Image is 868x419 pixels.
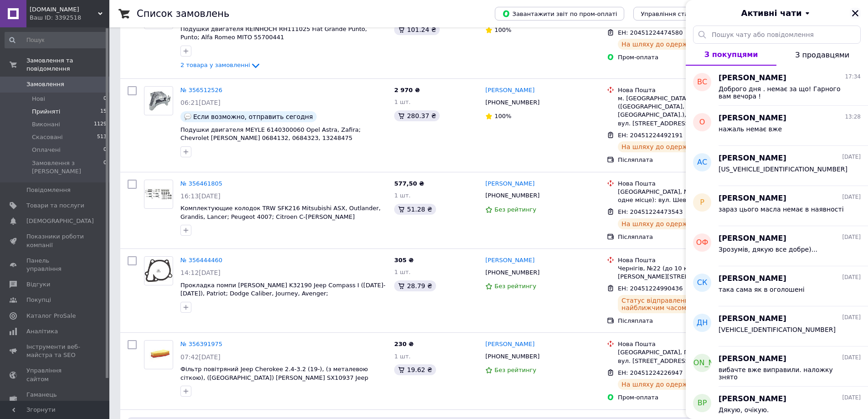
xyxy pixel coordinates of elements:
button: СК[PERSON_NAME][DATE]така сама як в оголошені [686,266,868,306]
span: Покупці [26,296,51,304]
span: [PERSON_NAME] [719,233,786,244]
span: 14:12[DATE] [180,269,221,276]
h1: Список замовлень [137,8,229,19]
span: Доброго дня . немає за що! Гарного вам вечора ! [719,85,848,100]
span: [VEHICLE_IDENTIFICATION_NUMBER] [719,326,836,333]
div: [GEOGRAPHIC_DATA], №1 (до 30 кг на одне місце): вул. Шевченка, 71 [618,188,745,204]
span: Панель управління [26,257,84,273]
a: [PERSON_NAME] [485,340,534,349]
span: вибачте вже виправили. наложку знято [719,366,848,381]
a: Фільтр повітряний Jeep Cherokee 2.4-3.2 (19-), (з металевою сіткою), ([GEOGRAPHIC_DATA]) [PERSON_... [180,366,368,389]
div: 101.24 ₴ [394,24,440,35]
span: [DATE] [842,274,861,281]
span: 17:34 [845,73,861,81]
span: 513 [97,133,107,141]
div: [PHONE_NUMBER] [483,351,541,362]
span: [DATE] [842,354,861,362]
span: 577,50 ₴ [394,180,424,187]
span: 305 ₴ [394,257,414,264]
span: нажаль немає вже [719,125,782,133]
span: Гаманець компанії [26,391,84,407]
a: Фото товару [144,340,173,369]
span: 1129 [94,120,107,129]
div: 28.79 ₴ [394,280,436,291]
div: Статус відправлення буде відомий найближчим часом [618,295,745,313]
span: [PERSON_NAME] [719,394,786,404]
a: Фото товару [144,180,173,209]
button: О[PERSON_NAME]13:28нажаль немає вже [686,106,868,146]
button: ДН[PERSON_NAME][DATE][VEHICLE_IDENTIFICATION_NUMBER] [686,306,868,347]
span: 13:28 [845,113,861,121]
span: Управління статусами [641,10,710,17]
span: ВС [697,77,707,88]
span: [PERSON_NAME] [719,314,786,324]
a: 2 товара у замовленні [180,62,261,68]
span: 07:42[DATE] [180,353,221,361]
span: Інструменти веб-майстра та SEO [26,343,84,359]
button: Закрити [850,8,861,19]
span: [DATE] [842,233,861,241]
button: [PERSON_NAME][PERSON_NAME][DATE]вибачте вже виправили. наложку знято [686,347,868,387]
div: [PHONE_NUMBER] [483,190,541,202]
img: Фото товару [144,90,173,112]
span: Parts.Net.UA [30,5,98,14]
a: Фото товару [144,86,173,115]
span: [PERSON_NAME] [719,73,786,83]
span: Завантажити звіт по пром-оплаті [502,10,617,18]
div: Нова Пошта [618,340,745,348]
button: З покупцями [686,44,776,66]
span: З покупцями [704,50,758,59]
span: Р [700,197,704,208]
div: Ваш ID: 3392518 [30,14,109,22]
span: [PERSON_NAME] [719,113,786,124]
span: О [699,117,705,128]
span: АС [697,157,707,168]
button: Завантажити звіт по пром-оплаті [495,7,624,21]
div: Післяплата [618,233,745,241]
a: № 356444460 [180,257,222,264]
div: [GEOGRAPHIC_DATA], Поштомат №46731: вул. [STREET_ADDRESS] (Офіс "Аврора") [618,348,745,365]
span: [DATE] [842,193,861,201]
button: Р[PERSON_NAME][DATE]зараз цього масла немає в наявності [686,186,868,226]
button: ОФ[PERSON_NAME][DATE]Зрозумів, дякую все добре)... [686,226,868,266]
span: Товари та послуги [26,202,84,210]
span: Зрозумів, дякую все добре)... [719,246,817,253]
span: Активні чати [741,7,801,19]
img: Фото товару [144,345,173,364]
span: 100% [494,26,511,33]
span: 0 [103,159,107,176]
span: Управління сайтом [26,367,84,383]
a: № 356461805 [180,180,222,187]
span: Дякую, очікую. [719,406,769,414]
span: [US_VEHICLE_IDENTIFICATION_NUMBER] [719,166,847,173]
span: Нові [32,95,45,103]
a: № 356512526 [180,87,222,93]
span: 230 ₴ [394,341,414,347]
span: Замовлення [26,80,64,88]
span: Прийняті [32,108,60,116]
div: Післяплата [618,317,745,325]
span: 1 шт. [394,98,411,105]
a: Комплектующие колодок TRW SFK216 Mitsubishi ASX, Outlander, Grandis, Lancer; Peugeot 4007; Citroe... [180,205,380,220]
span: [PERSON_NAME] [719,153,786,164]
div: Чернігів, №22 (до 10 кг): просп. [PERSON_NAME][STREET_ADDRESS] [618,264,745,281]
span: Оплачені [32,146,61,154]
span: Замовлення та повідомлення [26,57,109,73]
span: ЕН: 20451224473543 [618,208,683,215]
a: Прокладка помпи [PERSON_NAME] K32190 Jeep Compass I ([DATE]-[DATE]), Patriot; Dodge Caliber, Jour... [180,282,385,297]
span: Если возможно, отправить сегодня [193,113,313,120]
span: зараз цього масла немає в наявності [719,206,844,213]
span: ЕН: 20451224990436 [618,285,683,292]
span: Повідомлення [26,186,71,194]
span: [PERSON_NAME] [719,193,786,204]
div: На шляху до одержувача [618,39,711,50]
div: м. [GEOGRAPHIC_DATA] ([GEOGRAPHIC_DATA], [GEOGRAPHIC_DATA].), №2 (до 30 кг): вул. [STREET_ADDRESS] [618,94,745,128]
span: Подушки двигателя MEYLE 6140300060 Opel Astra, Zafira; Chevrolet [PERSON_NAME] 0684132, 0684323, ... [180,126,361,142]
span: Без рейтингу [494,283,536,290]
img: :speech_balloon: [184,113,191,120]
span: Каталог ProSale [26,312,76,320]
span: [DATE] [842,314,861,321]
